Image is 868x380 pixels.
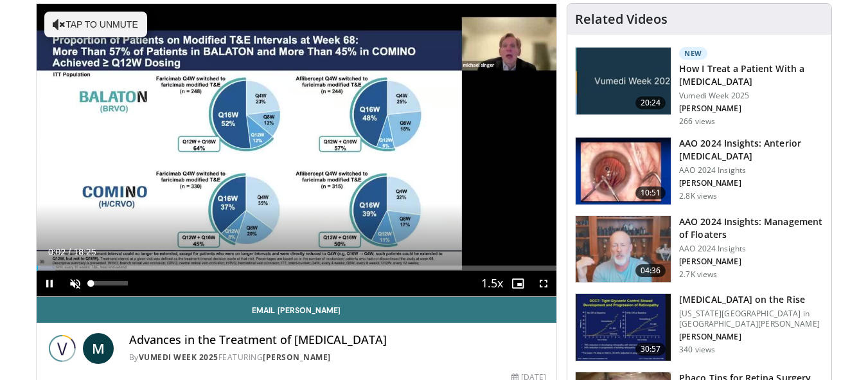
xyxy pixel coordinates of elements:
[575,47,824,127] a: 20:24 New How I Treat a Patient With a [MEDICAL_DATA] Vumedi Week 2025 [PERSON_NAME] 266 views
[679,257,824,267] p: [PERSON_NAME]
[635,264,666,277] span: 04:36
[679,178,824,188] p: [PERSON_NAME]
[679,91,824,101] p: Vumedi Week 2025
[37,4,557,297] video-js: Video Player
[679,293,824,306] h3: [MEDICAL_DATA] on the Rise
[576,138,671,204] img: fd942f01-32bb-45af-b226-b96b538a46e6.150x105_q85_crop-smart_upscale.jpg
[37,271,62,296] button: Pause
[575,12,668,27] h4: Related Videos
[679,269,717,280] p: 2.7K views
[635,186,666,199] span: 10:51
[679,244,824,254] p: AAO 2024 Insights
[263,352,331,363] a: [PERSON_NAME]
[37,297,557,323] a: Email [PERSON_NAME]
[69,247,71,257] span: /
[129,352,547,363] div: By FEATURING
[62,271,88,296] button: Unmute
[576,294,671,361] img: 4ce8c11a-29c2-4c44-a801-4e6d49003971.150x105_q85_crop-smart_upscale.jpg
[37,266,557,271] div: Progress Bar
[679,137,824,163] h3: AAO 2024 Insights: Anterior [MEDICAL_DATA]
[679,116,715,127] p: 266 views
[679,104,824,114] p: [PERSON_NAME]
[679,47,707,60] p: New
[575,293,824,361] a: 30:57 [MEDICAL_DATA] on the Rise [US_STATE][GEOGRAPHIC_DATA] in [GEOGRAPHIC_DATA][PERSON_NAME] [P...
[679,345,715,355] p: 340 views
[679,191,717,201] p: 2.8K views
[635,96,666,109] span: 20:24
[73,247,96,257] span: 18:25
[505,271,531,296] button: Enable picture-in-picture mode
[48,247,66,257] span: 0:02
[679,165,824,176] p: AAO 2024 Insights
[479,271,505,296] button: Playback Rate
[91,281,128,285] div: Volume Level
[679,62,824,88] h3: How I Treat a Patient With a [MEDICAL_DATA]
[679,309,824,329] p: [US_STATE][GEOGRAPHIC_DATA] in [GEOGRAPHIC_DATA][PERSON_NAME]
[129,333,547,347] h4: Advances in the Treatment of [MEDICAL_DATA]
[576,48,671,114] img: 02d29458-18ce-4e7f-be78-7423ab9bdffd.jpg.150x105_q85_crop-smart_upscale.jpg
[575,215,824,284] a: 04:36 AAO 2024 Insights: Management of Floaters AAO 2024 Insights [PERSON_NAME] 2.7K views
[679,215,824,241] h3: AAO 2024 Insights: Management of Floaters
[576,216,671,283] img: 8e655e61-78ac-4b3e-a4e7-f43113671c25.150x105_q85_crop-smart_upscale.jpg
[47,333,78,364] img: Vumedi Week 2025
[635,343,666,356] span: 30:57
[679,332,824,342] p: [PERSON_NAME]
[44,12,147,37] button: Tap to unmute
[575,137,824,205] a: 10:51 AAO 2024 Insights: Anterior [MEDICAL_DATA] AAO 2024 Insights [PERSON_NAME] 2.8K views
[83,333,114,364] a: M
[531,271,556,296] button: Fullscreen
[139,352,218,363] a: Vumedi Week 2025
